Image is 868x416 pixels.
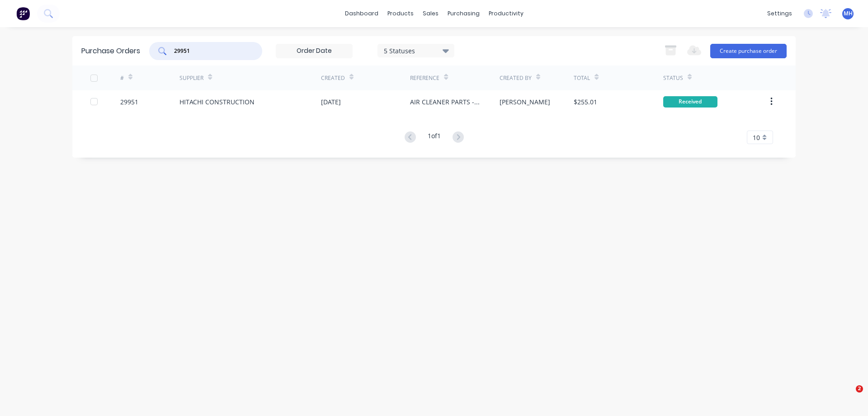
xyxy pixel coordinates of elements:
div: purchasing [443,7,484,20]
div: # [120,74,124,82]
div: [PERSON_NAME] [500,97,550,107]
div: 1 of 1 [428,131,441,144]
div: Status [663,74,683,82]
div: products [383,7,418,20]
div: settings [763,7,797,20]
div: Created [321,74,345,82]
div: Reference [410,74,439,82]
div: Received [663,96,717,108]
span: MH [844,9,853,18]
div: Purchase Orders [81,46,140,56]
div: Supplier [179,74,203,82]
div: $255.01 [574,97,597,107]
div: AIR CLEANER PARTS - CAT DP25 [410,97,481,107]
div: Created By [500,74,532,82]
div: [DATE] [321,97,341,107]
div: 29951 [120,97,138,107]
iframe: Intercom live chat [837,385,859,407]
input: Order Date [276,44,352,58]
div: 5 Statuses [384,46,448,55]
input: Search purchase orders... [173,47,248,56]
img: Factory [16,7,30,20]
span: 2 [856,385,863,393]
a: dashboard [340,7,383,20]
span: 10 [753,133,760,142]
div: sales [418,7,443,20]
div: Total [574,74,590,82]
div: HITACHI CONSTRUCTION [179,97,255,107]
button: Create purchase order [710,44,787,58]
div: productivity [484,7,528,20]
